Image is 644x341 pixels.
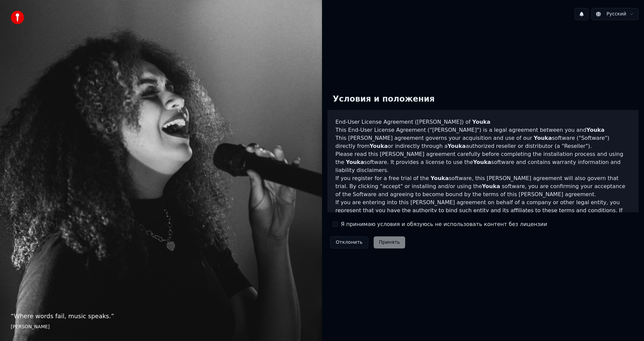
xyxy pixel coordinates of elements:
[447,143,466,149] span: Youka
[473,159,491,165] span: Youka
[335,174,631,198] p: If you register for a free trial of the software, this [PERSON_NAME] agreement will also govern t...
[335,126,631,134] p: This End-User License Agreement ("[PERSON_NAME]") is a legal agreement between you and
[11,311,311,321] p: “ Where words fail, music speaks. ”
[370,143,388,149] span: Youka
[327,89,440,110] div: Условия и положения
[11,11,24,24] img: youka
[335,118,631,126] h3: End-User License Agreement ([PERSON_NAME]) of
[335,198,631,231] p: If you are entering into this [PERSON_NAME] agreement on behalf of a company or other legal entit...
[472,119,490,125] span: Youka
[335,150,631,174] p: Please read this [PERSON_NAME] agreement carefully before completing the installation process and...
[431,175,449,181] span: Youka
[335,134,631,150] p: This [PERSON_NAME] agreement governs your acquisition and use of our software ("Software") direct...
[482,183,500,189] span: Youka
[346,159,364,165] span: Youka
[330,236,368,248] button: Отклонить
[534,135,552,141] span: Youka
[586,127,604,133] span: Youka
[341,220,547,228] label: Я принимаю условия и обязуюсь не использовать контент без лицензии
[11,324,311,330] footer: [PERSON_NAME]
